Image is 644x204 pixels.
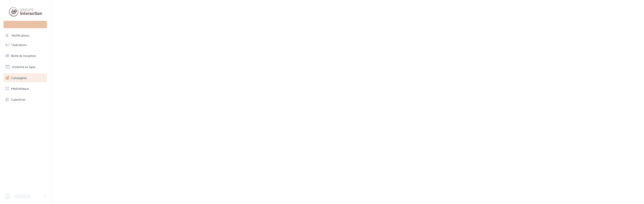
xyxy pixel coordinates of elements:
[12,65,35,69] span: Visibilité en ligne
[4,21,47,28] div: Nouvelle campagne
[3,51,48,60] a: Boîte de réception
[11,43,27,47] span: Opérations
[3,95,48,104] a: Calendrier
[12,34,29,37] span: Notifications
[3,62,48,72] a: Visibilité en ligne
[3,40,48,49] a: Opérations
[11,76,27,79] span: Campagnes
[11,98,26,101] span: Calendrier
[3,84,48,93] a: Médiathèque
[11,54,36,58] span: Boîte de réception
[11,87,29,90] span: Médiathèque
[3,73,48,83] a: Campagnes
